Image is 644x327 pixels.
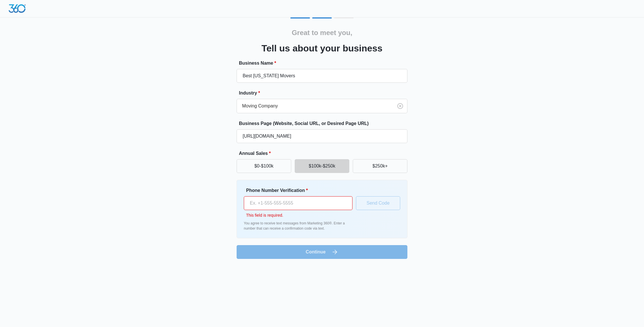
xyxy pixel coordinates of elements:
label: Business Name [239,60,410,67]
input: e.g. Jane's Plumbing [237,69,407,83]
button: Clear [396,101,405,111]
label: Business Page (Website, Social URL, or Desired Page URL) [239,120,410,127]
label: Phone Number Verification [246,187,355,194]
label: Annual Sales [239,150,410,157]
button: $100k-$250k [295,159,349,173]
p: You agree to receive text messages from Marketing 360®. Enter a number that can receive a confirm... [244,221,352,231]
h3: Tell us about your business [262,41,383,55]
h2: Great to meet you, [292,28,352,38]
button: $0-$100k [237,159,291,173]
p: This field is required. [246,212,352,218]
input: Ex. +1-555-555-5555 [244,196,352,210]
input: e.g. janesplumbing.com [237,129,407,143]
button: $250k+ [353,159,407,173]
label: Industry [239,90,410,97]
